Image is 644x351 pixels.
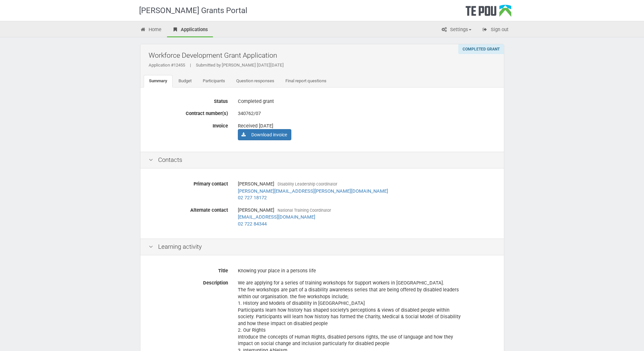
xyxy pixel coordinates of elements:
div: [PERSON_NAME] [238,205,496,230]
div: [PERSON_NAME] [238,178,496,204]
h2: Workforce Development Grant Application [149,48,499,63]
a: Sign out [477,23,513,37]
label: Description [144,277,233,286]
a: 02 722 84344 [238,221,267,227]
div: 340762/07 [238,108,496,119]
a: Budget [173,75,197,88]
label: Primary contact [144,178,233,187]
label: Title [144,265,233,274]
div: Completed grant [238,96,496,107]
a: 02 727 18172 [238,195,267,201]
a: Home [135,23,167,37]
a: [EMAIL_ADDRESS][DOMAIN_NAME] [238,214,315,220]
label: Status [144,96,233,105]
a: Applications [167,23,213,37]
div: Te Pou Logo [466,5,511,21]
label: Invoice [144,120,233,129]
div: Knowing your place in a persons life [238,265,496,277]
div: Learning activity [140,239,504,255]
a: [PERSON_NAME][EMAIL_ADDRESS][PERSON_NAME][DOMAIN_NAME] [238,188,388,194]
div: Completed grant [458,44,504,54]
a: Participants [197,75,230,88]
a: Summary [144,75,173,88]
label: Contract number(s) [144,108,233,117]
div: Application #12455 Submitted by [PERSON_NAME] [DATE][DATE] [149,62,499,68]
label: Alternate contact [144,205,233,214]
div: Contacts [140,152,504,168]
a: Question responses [231,75,280,88]
span: Disability Leadership coordinator [278,182,337,186]
span: | [185,63,196,68]
a: Final report questions [280,75,332,88]
span: National Training Coordinator [278,208,331,213]
div: Received [DATE] [238,123,496,129]
a: Settings [436,23,476,37]
a: Download invoice [238,129,291,140]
